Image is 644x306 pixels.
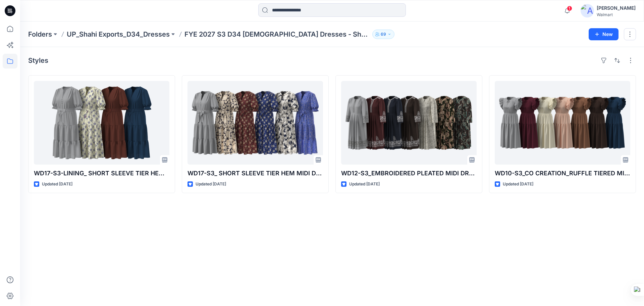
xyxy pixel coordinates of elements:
[34,81,169,165] a: WD17-S3-LINING_ SHORT SLEEVE TIER HEM MIDI DRESS
[349,181,380,188] p: Updated [DATE]
[581,4,594,17] img: avatar
[495,81,630,165] a: WD10-S3_CO CREATION_RUFFLE TIERED MIDI DRESS
[381,31,386,38] p: 69
[597,4,636,12] div: [PERSON_NAME]
[42,181,72,188] p: Updated [DATE]
[187,169,323,178] p: WD17-S3_ SHORT SLEEVE TIER HEM MIDI DRESS
[597,12,636,17] div: Walmart
[67,30,170,39] a: UP_Shahi Exports_D34_Dresses
[372,30,394,39] button: 69
[341,81,477,165] a: WD12-S3_EMBROIDERED PLEATED MIDI DRESS
[567,6,572,11] span: 1
[196,181,226,188] p: Updated [DATE]
[184,30,370,39] p: FYE 2027 S3 D34 [DEMOGRAPHIC_DATA] Dresses - Shahi
[589,28,619,40] button: New
[28,56,48,64] h4: Styles
[495,169,630,178] p: WD10-S3_CO CREATION_RUFFLE TIERED MIDI DRESS
[28,30,52,39] a: Folders
[187,81,323,165] a: WD17-S3_ SHORT SLEEVE TIER HEM MIDI DRESS
[503,181,533,188] p: Updated [DATE]
[341,169,477,178] p: WD12-S3_EMBROIDERED PLEATED MIDI DRESS
[34,169,169,178] p: WD17-S3-LINING_ SHORT SLEEVE TIER HEM MIDI DRESS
